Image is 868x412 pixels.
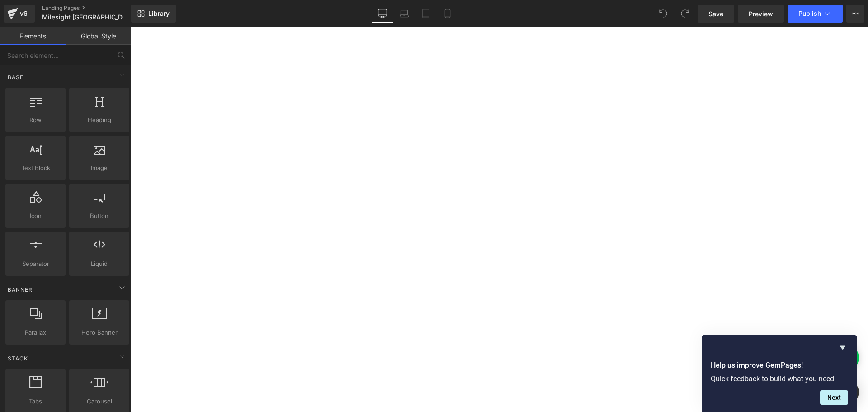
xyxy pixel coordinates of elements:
span: Row [8,115,63,125]
span: Tabs [8,397,63,406]
button: Publish [788,5,843,23]
span: Separator [8,259,63,269]
a: v6 [4,5,35,23]
a: New Library [131,5,176,23]
a: Landing Pages [42,5,146,12]
span: Library [148,9,170,18]
span: Save [708,9,723,19]
span: Liquid [72,259,127,269]
span: Base [7,73,24,81]
span: Icon [8,211,63,221]
span: Publish [798,10,821,17]
span: Carousel [72,397,127,406]
a: Desktop [372,5,393,23]
span: Preview [749,9,773,19]
button: Next question [820,390,848,405]
span: Heading [72,115,127,125]
a: Preview [738,5,784,23]
div: Help us improve GemPages! [711,342,848,405]
a: Laptop [393,5,415,23]
button: Hide survey [837,342,848,353]
a: Mobile [437,5,458,23]
a: Tablet [415,5,437,23]
button: Undo [654,5,672,23]
span: Text Block [8,163,63,173]
span: Image [72,163,127,173]
button: More [846,5,864,23]
span: Hero Banner [72,328,127,337]
span: Milesight [GEOGRAPHIC_DATA] | Authorized Partner by Riverplus [42,14,129,21]
span: Stack [7,354,29,363]
div: v6 [18,8,29,19]
p: Quick feedback to build what you need. [711,374,848,383]
h2: Help us improve GemPages! [711,360,848,371]
span: Banner [7,285,33,294]
span: Parallax [8,328,63,337]
button: Redo [676,5,694,23]
span: Button [72,211,127,221]
a: Global Style [66,27,131,45]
